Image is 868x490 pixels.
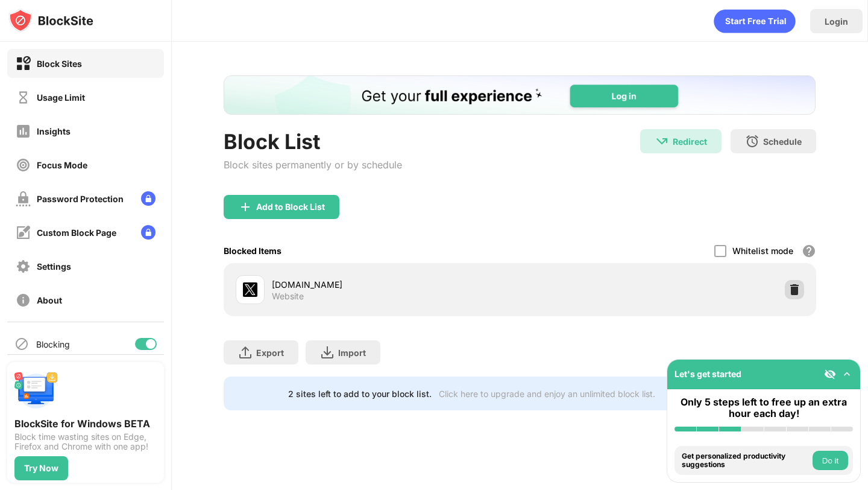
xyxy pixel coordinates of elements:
[37,295,62,305] div: About
[813,451,848,470] button: Do it
[37,126,71,136] div: Insights
[763,136,802,147] div: Schedule
[825,16,848,27] div: Login
[14,418,157,430] div: BlockSite for Windows BETA
[272,291,304,302] div: Website
[673,136,707,147] div: Redirect
[24,463,58,473] div: Try Now
[243,282,257,297] img: favicons
[37,59,82,69] div: Block Sites
[37,194,124,204] div: Password Protection
[14,337,29,351] img: blocking-icon.svg
[16,293,31,308] img: about-off.svg
[675,369,741,379] div: Let's get started
[36,339,70,349] div: Blocking
[682,452,810,469] div: Get personalized productivity suggestions
[16,259,31,274] img: settings-off.svg
[16,56,31,71] img: block-on.svg
[256,348,284,358] div: Export
[714,9,796,33] div: animation
[16,124,31,139] img: insights-off.svg
[8,8,93,33] img: logo-blocksite.svg
[224,75,816,115] iframe: Banner
[37,92,85,103] div: Usage Limit
[16,157,31,173] img: focus-off.svg
[37,160,87,170] div: Focus Mode
[16,225,31,240] img: customize-block-page-off.svg
[14,369,58,413] img: push-desktop.svg
[732,246,793,256] div: Whitelist mode
[288,389,432,399] div: 2 sites left to add to your block list.
[224,129,402,154] div: Block List
[37,261,71,272] div: Settings
[141,225,156,240] img: lock-menu.svg
[141,191,156,206] img: lock-menu.svg
[16,191,31,206] img: password-protection-off.svg
[14,432,157,451] div: Block time wasting sites on Edge, Firefox and Chrome with one app!
[675,396,853,419] div: Only 5 steps left to free up an extra hour each day!
[256,202,325,212] div: Add to Block List
[224,246,281,256] div: Blocked Items
[37,227,116,238] div: Custom Block Page
[272,278,520,291] div: [DOMAIN_NAME]
[16,90,31,105] img: time-usage-off.svg
[439,389,655,399] div: Click here to upgrade and enjoy an unlimited block list.
[224,159,402,171] div: Block sites permanently or by schedule
[841,368,853,380] img: omni-setup-toggle.svg
[824,368,836,380] img: eye-not-visible.svg
[338,348,366,358] div: Import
